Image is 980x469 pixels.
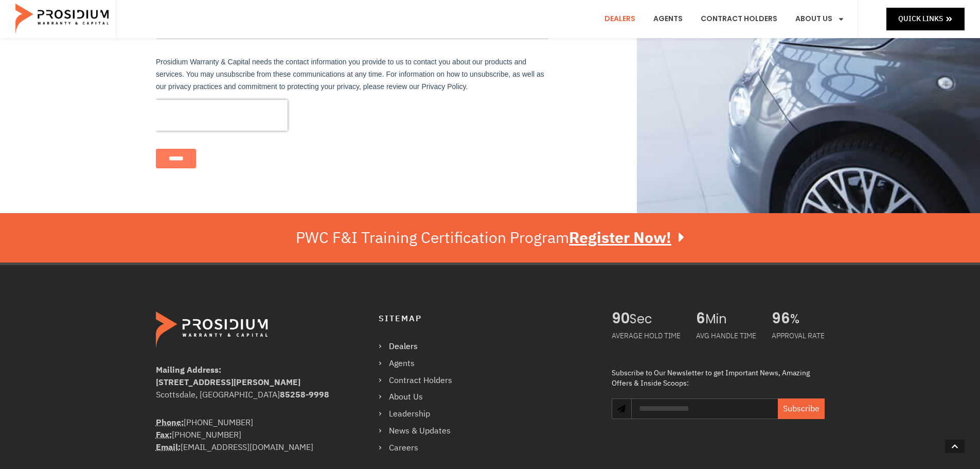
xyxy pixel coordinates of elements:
[379,339,462,456] nav: Menu
[612,327,681,345] div: AVERAGE HOLD TIME
[156,441,181,454] abbr: Email Address
[156,416,337,454] div: [PHONE_NUMBER] [PHONE_NUMBER] [EMAIL_ADDRESS][DOMAIN_NAME]
[696,327,756,345] div: AVG HANDLE TIME
[569,226,671,249] u: Register Now!
[631,398,824,429] form: Newsletter Form
[379,339,462,354] a: Dealers
[379,311,591,326] h4: Sitemap
[772,327,825,345] div: APPROVAL RATE
[705,311,756,327] span: Min
[612,368,824,388] div: Subscribe to Our Newsletter to get Important News, Amazing Offers & Inside Scoops:
[156,416,184,429] abbr: Phone Number
[772,311,790,327] span: 96
[898,12,943,25] span: Quick Links
[379,424,462,439] a: News & Updates
[379,373,462,388] a: Contract Holders
[156,429,172,441] strong: Fax:
[630,311,681,327] span: Sec
[280,389,329,401] b: 85258-9998
[790,311,825,327] span: %
[696,311,705,327] span: 6
[156,429,172,441] abbr: Fax
[156,376,300,389] b: [STREET_ADDRESS][PERSON_NAME]
[156,441,181,454] strong: Email:
[296,229,684,247] div: PWC F&I Training Certification Program
[379,407,462,422] a: Leadership
[199,1,231,9] span: Last Name
[778,398,825,419] button: Subscribe
[379,390,462,405] a: About Us
[379,356,462,371] a: Agents
[612,311,630,327] span: 90
[156,416,184,429] strong: Phone:
[886,8,965,30] a: Quick Links
[783,403,819,415] span: Subscribe
[156,389,337,401] div: Scottsdale, [GEOGRAPHIC_DATA]
[156,364,221,376] b: Mailing Address:
[379,441,462,456] a: Careers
